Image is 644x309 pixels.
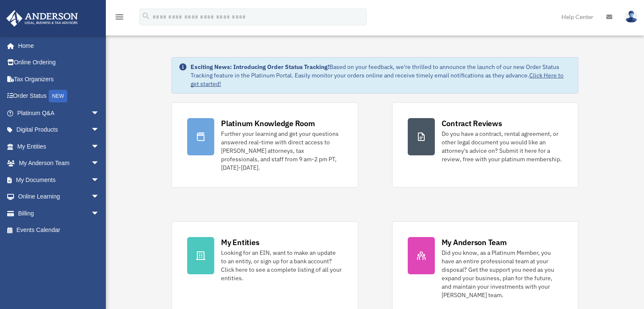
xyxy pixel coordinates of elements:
div: My Entities [221,237,259,248]
strong: Exciting News: Introducing Order Status Tracking! [191,63,329,71]
a: My Entitiesarrow_drop_down [6,138,112,155]
i: menu [114,12,124,22]
span: arrow_drop_down [91,188,108,206]
span: arrow_drop_down [91,205,108,222]
span: arrow_drop_down [91,171,108,189]
a: Click Here to get started! [191,72,564,88]
a: Platinum Q&Aarrow_drop_down [6,105,112,121]
img: Anderson Advisors Platinum Portal [4,10,80,27]
div: Looking for an EIN, want to make an update to an entity, or sign up for a bank account? Click her... [221,248,342,282]
a: Online Learningarrow_drop_down [6,188,112,205]
span: arrow_drop_down [91,138,108,155]
div: Based on your feedback, we're thrilled to announce the launch of our new Order Status Tracking fe... [191,63,571,88]
a: My Anderson Teamarrow_drop_down [6,155,112,172]
div: Contract Reviews [442,118,502,129]
div: My Anderson Team [442,237,507,248]
div: Do you have a contract, rental agreement, or other legal document you would like an attorney's ad... [442,130,563,163]
a: Billingarrow_drop_down [6,205,112,222]
span: arrow_drop_down [91,121,108,139]
span: arrow_drop_down [91,155,108,172]
a: My Documentsarrow_drop_down [6,171,112,188]
a: Events Calendar [6,222,112,239]
span: arrow_drop_down [91,105,108,122]
div: Platinum Knowledge Room [221,118,315,129]
a: Platinum Knowledge Room Further your learning and get your questions answered real-time with dire... [171,102,358,188]
a: Home [6,37,108,54]
i: search [141,11,151,21]
img: User Pic [625,11,638,23]
div: Did you know, as a Platinum Member, you have an entire professional team at your disposal? Get th... [442,248,563,299]
a: Order StatusNEW [6,88,112,105]
a: menu [114,15,124,22]
div: NEW [49,90,67,102]
div: Further your learning and get your questions answered real-time with direct access to [PERSON_NAM... [221,130,342,172]
a: Contract Reviews Do you have a contract, rental agreement, or other legal document you would like... [392,102,578,188]
a: Tax Organizers [6,71,112,88]
a: Digital Productsarrow_drop_down [6,121,112,138]
a: Online Ordering [6,54,112,71]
